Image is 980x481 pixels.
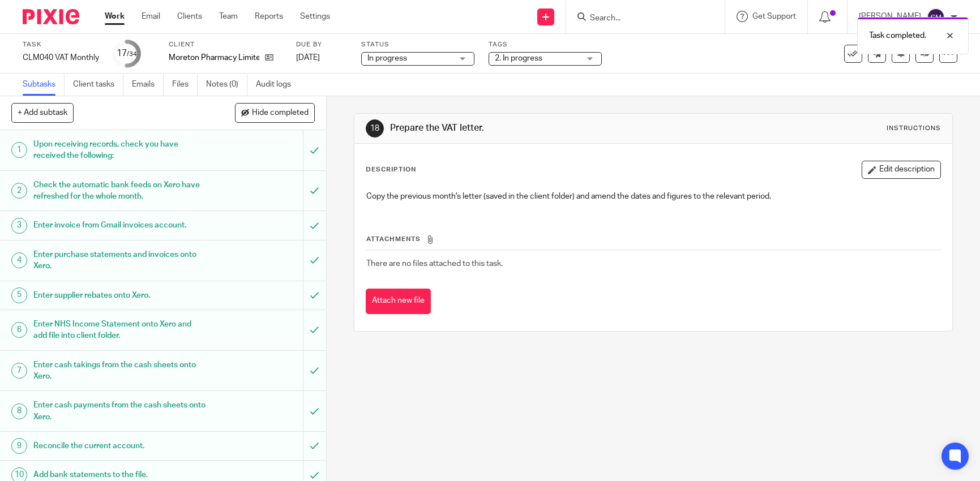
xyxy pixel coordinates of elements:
[367,54,407,62] span: In progress
[255,11,283,22] a: Reports
[169,40,282,49] label: Client
[33,316,206,345] h1: Enter NHS Income Statement onto Xero and add file into client folder.
[11,403,27,419] div: 8
[105,11,125,22] a: Work
[23,74,65,96] a: Subtasks
[489,40,602,49] label: Tags
[390,122,678,134] h1: Prepare the VAT letter.
[33,136,206,165] h1: Upon receiving records, check you have received the following:
[11,218,27,234] div: 3
[169,52,259,63] p: Moreton Pharmacy Limited
[23,9,79,24] img: Pixie
[296,54,320,62] span: [DATE]
[11,438,27,454] div: 9
[33,287,206,304] h1: Enter supplier rebates onto Xero.
[23,40,99,49] label: Task
[23,52,99,63] div: CLM040 VAT Monthly
[366,236,421,242] span: Attachments
[177,11,202,22] a: Clients
[142,11,160,22] a: Email
[11,363,27,379] div: 7
[361,40,474,49] label: Status
[219,11,238,22] a: Team
[366,165,416,174] p: Description
[172,74,198,96] a: Files
[296,40,347,49] label: Due by
[33,177,206,205] h1: Check the automatic bank feeds on Xero have refreshed for the whole month.
[252,109,309,118] span: Hide completed
[366,260,503,268] span: There are no files attached to this task.
[927,8,945,26] img: svg%3E
[11,103,74,122] button: + Add subtask
[33,217,206,234] h1: Enter invoice from Gmail invoices account.
[11,183,27,199] div: 2
[366,289,431,314] button: Attach new file
[11,322,27,338] div: 6
[127,51,137,57] small: /34
[132,74,164,96] a: Emails
[33,357,206,385] h1: Enter cash takings from the cash sheets onto Xero.
[11,142,27,158] div: 1
[366,119,384,138] div: 18
[235,103,315,122] button: Hide completed
[117,47,137,60] div: 17
[256,74,299,96] a: Audit logs
[495,54,542,62] span: 2. In progress
[366,191,940,202] p: Copy the previous month's letter (saved in the client folder) and amend the dates and figures to ...
[300,11,330,22] a: Settings
[33,437,206,454] h1: Reconcile the current account.
[73,74,123,96] a: Client tasks
[869,30,926,41] p: Task completed.
[11,252,27,268] div: 4
[862,161,941,179] button: Edit description
[887,124,941,133] div: Instructions
[11,287,27,303] div: 5
[33,246,206,275] h1: Enter purchase statements and invoices onto Xero.
[206,74,247,96] a: Notes (0)
[33,397,206,426] h1: Enter cash payments from the cash sheets onto Xero.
